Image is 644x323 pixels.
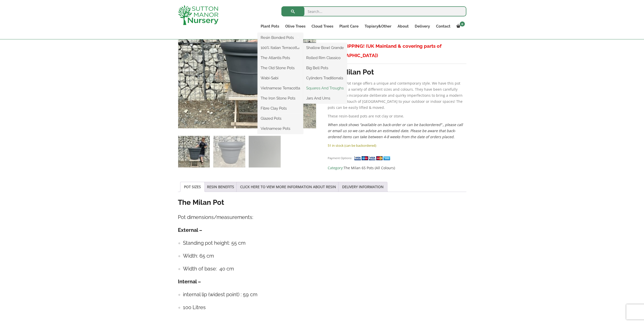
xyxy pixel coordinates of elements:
h4: Width: 65 cm [183,252,466,260]
h3: FREE SHIPPING! (UK Mainland & covering parts of [GEOGRAPHIC_DATA]) [328,41,466,60]
a: Fibre Clay Pots [258,105,303,112]
h4: Standing pot height: 55 cm [183,239,466,247]
a: The Milan 65 Pots (All Colours) [344,165,395,170]
a: Cylinders Traditionals [303,74,347,82]
a: Contact [433,23,453,30]
a: CLICK HERE TO VIEW MORE INFORMATION ABOUT RESIN [240,182,336,192]
a: Wabi-Sabi [258,74,303,82]
a: POT SIZES [184,182,201,192]
input: Search... [281,6,466,16]
p: 51 in stock (can be backordered) [328,142,466,148]
img: The Milan Pot 65 Colour Charcoal - Image 3 [249,136,280,167]
h4: 100 Litres [183,304,466,311]
a: Plant Care [336,23,362,30]
strong: External – [178,227,202,233]
h4: internal lip (widest point) : 59 cm [183,291,466,299]
a: The Atlantis Pots [258,54,303,62]
a: Vietnamese Pots [258,125,303,132]
img: The Milan Pot 65 Colour Charcoal - Image 2 [213,136,245,167]
a: Glazed Pots [258,115,303,122]
a: RESIN BENEFITS [207,182,234,192]
a: Rolled Rim Classico [303,54,347,62]
a: About [394,23,412,30]
a: 100% Italian Terracotta [258,44,303,52]
span: Category: [328,165,466,171]
img: logo [178,5,218,25]
h4: Width of base: 40 cm [183,265,466,273]
a: Resin Bonded Pots [258,34,303,41]
img: The Milan Pot 65 Colour Charcoal [178,136,210,167]
a: Vietnamese Terracotta [258,84,303,92]
h4: Pot dimensions/measurements: [178,213,466,221]
p: These resin-based pots are not clay or stone. [328,113,466,119]
img: payment supported [354,156,392,161]
a: Big Bell Pots [303,64,347,72]
a: Jars And Urns [303,94,347,102]
a: Plant Pots [258,23,282,30]
strong: Internal – [178,279,201,285]
a: DELIVERY INFORMATION [342,182,384,192]
p: The Milan Pot range offers a unique and contemporary style. We have this pot available in a varie... [328,80,466,111]
strong: The Milan Pot [328,68,374,76]
a: Delivery [412,23,433,30]
small: Payment Options: [328,156,352,160]
a: 0 [453,23,466,30]
em: When stock shows “available on back-order or can be backordered” , please call or email us so we ... [328,122,463,139]
a: Shallow Bowl Grande [303,44,347,52]
strong: The Milan Pot [178,198,224,207]
a: Cloud Trees [308,23,336,30]
a: Squares And Troughs [303,84,347,92]
a: Topiary&Other [362,23,394,30]
a: Olive Trees [282,23,308,30]
a: The Old Stone Pots [258,64,303,72]
a: The Iron Stone Pots [258,94,303,102]
span: 0 [460,21,465,27]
